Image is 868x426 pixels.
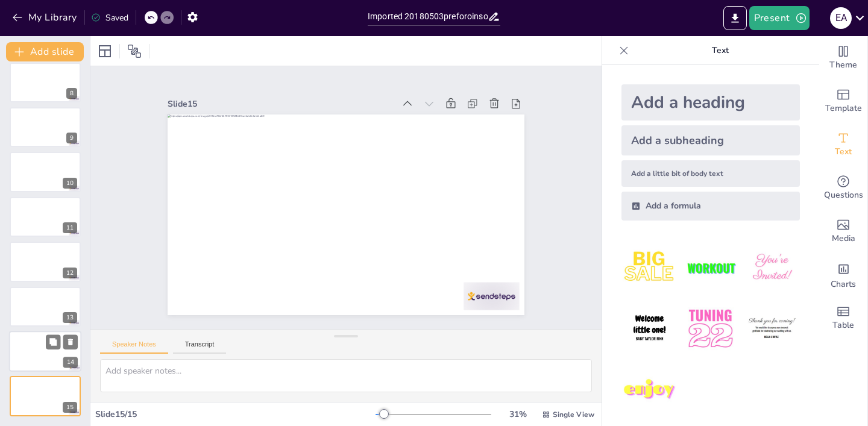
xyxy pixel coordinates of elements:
button: E A [830,6,852,30]
button: Transcript [173,340,227,354]
div: E A [830,7,852,29]
span: Theme [829,58,857,72]
div: 13 [63,312,77,323]
div: 9 [10,107,81,147]
div: Add charts and graphs [819,253,867,296]
img: 1.jpeg [621,240,678,296]
div: 14 [9,331,81,372]
div: Add ready made slides [819,80,867,123]
div: 13 [10,287,81,327]
span: Charts [831,278,856,291]
div: 8 [66,88,77,99]
div: Slide 15 [219,34,430,136]
p: Text [634,36,807,65]
button: Duplicate Slide [46,334,60,349]
span: Text [835,145,852,158]
div: 8 [10,63,81,102]
div: Add a subheading [621,125,800,155]
div: 31 % [503,409,532,420]
img: 6.jpeg [744,301,800,357]
div: Change the overall theme [819,36,867,80]
div: 15 [10,376,81,416]
img: 2.jpeg [682,240,738,296]
div: Add images, graphics, shapes or video [819,210,867,253]
div: Add text boxes [819,123,867,166]
div: Get real-time input from your audience [819,166,867,210]
div: Add a table [819,296,867,340]
img: 7.jpeg [621,362,678,418]
div: 9 [66,133,77,143]
div: 11 [63,222,77,233]
div: 14 [63,357,78,368]
div: 12 [63,268,77,278]
img: 4.jpeg [621,301,678,357]
div: Add a heading [621,84,800,121]
img: 3.jpeg [744,240,800,296]
button: Present [749,6,810,30]
img: 5.jpeg [682,301,738,357]
div: 10 [10,152,81,192]
span: Table [832,319,854,332]
div: Add a little bit of body text [621,160,800,187]
div: 11 [10,197,81,237]
div: Saved [91,12,128,23]
button: Export to PowerPoint [723,6,747,30]
button: Delete Slide [63,334,78,349]
button: Add slide [6,42,84,61]
div: Layout [95,42,115,61]
button: Speaker Notes [100,340,168,354]
div: 10 [63,178,77,189]
input: Insert title [368,8,488,25]
div: 12 [10,242,81,281]
div: Add a formula [621,192,800,221]
div: Slide 15 / 15 [95,409,376,420]
span: Position [127,44,142,58]
button: My Library [9,8,82,27]
span: Questions [824,189,863,202]
span: Template [825,102,862,115]
div: 15 [63,402,77,413]
span: Media [832,232,855,245]
span: Single View [553,410,594,419]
